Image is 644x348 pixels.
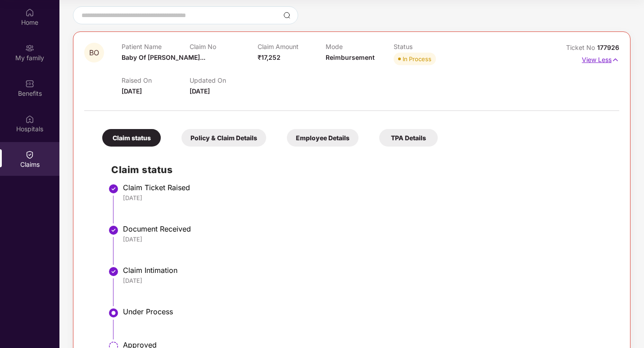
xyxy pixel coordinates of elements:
span: [DATE] [122,87,142,95]
h2: Claim status [111,162,610,177]
div: In Process [403,54,431,63]
p: View Less [582,53,619,65]
p: Status [394,43,462,50]
span: BO [89,49,99,57]
span: Ticket No [566,44,597,51]
div: Under Process [123,307,610,316]
img: svg+xml;base64,PHN2ZyBpZD0iQ2xhaW0iIHhtbG5zPSJodHRwOi8vd3d3LnczLm9yZy8yMDAwL3N2ZyIgd2lkdGg9IjIwIi... [25,150,34,159]
p: Claim No [190,43,258,50]
div: TPA Details [379,129,438,147]
div: Policy & Claim Details [181,129,266,147]
img: svg+xml;base64,PHN2ZyBpZD0iU2VhcmNoLTMyeDMyIiB4bWxucz0iaHR0cDovL3d3dy53My5vcmcvMjAwMC9zdmciIHdpZH... [283,12,290,19]
p: Updated On [190,76,258,84]
p: Patient Name [122,43,190,50]
img: svg+xml;base64,PHN2ZyBpZD0iU3RlcC1Eb25lLTMyeDMyIiB4bWxucz0iaHR0cDovL3d3dy53My5vcmcvMjAwMC9zdmciIH... [108,266,119,277]
p: Raised On [122,76,190,84]
img: svg+xml;base64,PHN2ZyBpZD0iSG9tZSIgeG1sbnM9Imh0dHA6Ly93d3cudzMub3JnLzIwMDAvc3ZnIiB3aWR0aD0iMjAiIG... [25,8,34,17]
img: svg+xml;base64,PHN2ZyB3aWR0aD0iMjAiIGhlaWdodD0iMjAiIHZpZXdCb3g9IjAgMCAyMCAyMCIgZmlsbD0ibm9uZSIgeG... [25,44,34,53]
div: [DATE] [123,194,610,202]
img: svg+xml;base64,PHN2ZyB4bWxucz0iaHR0cDovL3d3dy53My5vcmcvMjAwMC9zdmciIHdpZHRoPSIxNyIgaGVpZ2h0PSIxNy... [612,55,619,65]
img: svg+xml;base64,PHN2ZyBpZD0iSG9zcGl0YWxzIiB4bWxucz0iaHR0cDovL3d3dy53My5vcmcvMjAwMC9zdmciIHdpZHRoPS... [25,115,34,124]
span: Reimbursement [326,54,375,61]
img: svg+xml;base64,PHN2ZyBpZD0iU3RlcC1BY3RpdmUtMzJ4MzIiIHhtbG5zPSJodHRwOi8vd3d3LnczLm9yZy8yMDAwL3N2Zy... [108,308,119,318]
span: - [190,54,193,61]
span: ₹17,252 [258,54,281,61]
div: Claim Ticket Raised [123,183,610,192]
div: [DATE] [123,277,610,285]
div: Document Received [123,224,610,233]
div: Claim Intimation [123,266,610,275]
div: [DATE] [123,235,610,243]
div: Claim status [102,129,161,147]
img: svg+xml;base64,PHN2ZyBpZD0iU3RlcC1Eb25lLTMyeDMyIiB4bWxucz0iaHR0cDovL3d3dy53My5vcmcvMjAwMC9zdmciIH... [108,183,119,194]
p: Mode [326,43,394,50]
span: 177926 [597,44,619,51]
p: Claim Amount [258,43,326,50]
div: Employee Details [287,129,358,147]
img: svg+xml;base64,PHN2ZyBpZD0iQmVuZWZpdHMiIHhtbG5zPSJodHRwOi8vd3d3LnczLm9yZy8yMDAwL3N2ZyIgd2lkdGg9Ij... [25,79,34,88]
span: Baby Of [PERSON_NAME]... [122,54,205,61]
img: svg+xml;base64,PHN2ZyBpZD0iU3RlcC1Eb25lLTMyeDMyIiB4bWxucz0iaHR0cDovL3d3dy53My5vcmcvMjAwMC9zdmciIH... [108,225,119,236]
span: [DATE] [190,87,210,95]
